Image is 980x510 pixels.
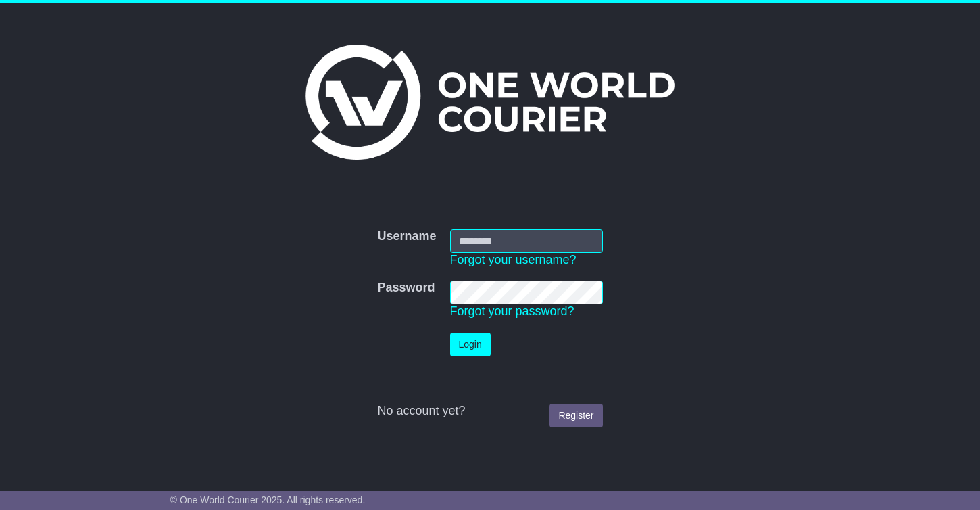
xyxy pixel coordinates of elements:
img: One World [305,45,675,160]
a: Forgot your username? [450,253,577,266]
span: © One World Courier 2025. All rights reserved. [170,494,366,505]
div: No account yet? [377,404,602,419]
button: Login [450,333,491,356]
label: Username [377,229,436,244]
label: Password [377,281,435,296]
a: Register [549,404,602,427]
a: Forgot your password? [450,304,574,318]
